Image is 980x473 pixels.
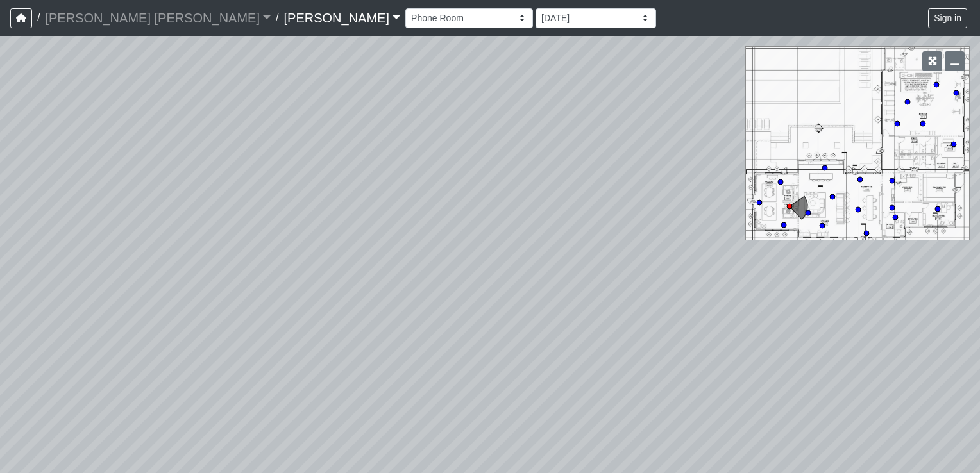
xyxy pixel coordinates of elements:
a: [PERSON_NAME] [284,5,401,31]
button: Sign in [928,8,967,28]
span: / [271,5,283,31]
iframe: Ybug feedback widget [10,447,85,473]
a: [PERSON_NAME] [PERSON_NAME] [45,5,271,31]
span: / [32,5,45,31]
